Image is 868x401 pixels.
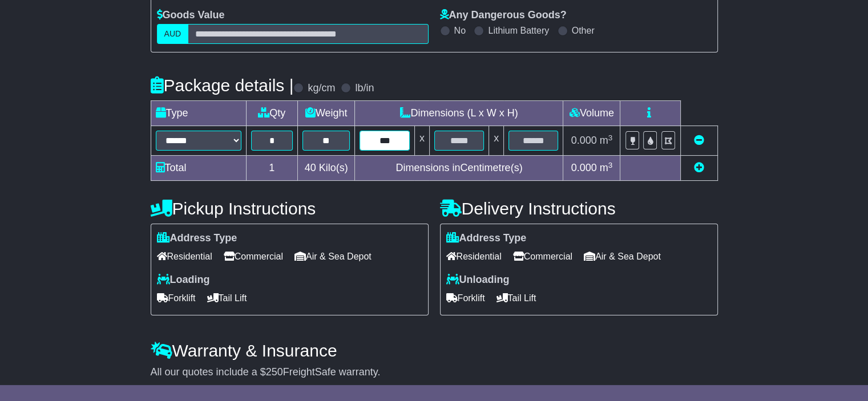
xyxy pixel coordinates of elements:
[294,248,372,265] span: Air & Sea Depot
[151,341,718,360] h4: Warranty & Insurance
[151,199,429,218] h4: Pickup Instructions
[157,274,210,286] label: Loading
[446,248,502,265] span: Residential
[496,289,536,307] span: Tail Lift
[308,82,335,95] label: kg/cm
[157,289,196,307] span: Forklift
[355,82,374,95] label: lb/in
[694,162,704,173] a: Add new item
[246,101,297,126] td: Qty
[440,9,567,22] label: Any Dangerous Goods?
[600,162,613,173] span: m
[297,156,355,181] td: Kilo(s)
[563,101,620,126] td: Volume
[305,162,316,173] span: 40
[297,101,355,126] td: Weight
[151,101,246,126] td: Type
[266,366,283,378] span: 250
[157,9,225,22] label: Goods Value
[608,133,613,142] sup: 3
[151,156,246,181] td: Total
[446,232,527,245] label: Address Type
[414,126,429,156] td: x
[207,289,247,307] span: Tail Lift
[355,156,563,181] td: Dimensions in Centimetre(s)
[608,161,613,169] sup: 3
[572,25,595,36] label: Other
[151,76,294,95] h4: Package details |
[224,248,283,265] span: Commercial
[446,274,510,286] label: Unloading
[355,101,563,126] td: Dimensions (L x W x H)
[600,135,613,146] span: m
[246,156,297,181] td: 1
[488,25,549,36] label: Lithium Battery
[151,366,718,379] div: All our quotes include a $ FreightSafe warranty.
[446,289,485,307] span: Forklift
[571,162,597,173] span: 0.000
[440,199,718,218] h4: Delivery Instructions
[584,248,661,265] span: Air & Sea Depot
[157,248,212,265] span: Residential
[157,232,237,245] label: Address Type
[571,135,597,146] span: 0.000
[694,135,704,146] a: Remove this item
[454,25,466,36] label: No
[157,24,189,44] label: AUD
[513,248,572,265] span: Commercial
[489,126,504,156] td: x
